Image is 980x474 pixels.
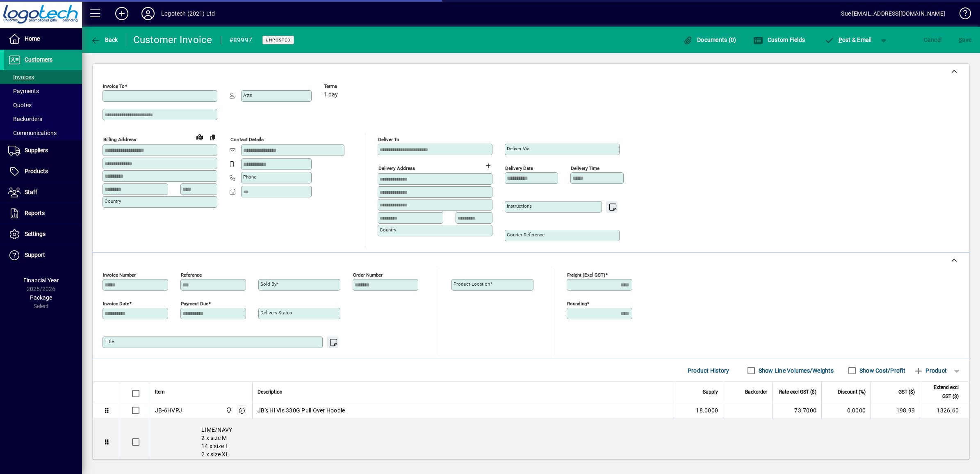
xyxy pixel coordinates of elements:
[821,402,871,419] td: 0.0000
[777,406,816,414] div: 73.7000
[89,32,120,47] button: Back
[4,245,82,266] a: Support
[858,366,905,375] label: Show Cost/Profit
[4,98,82,112] a: Quotes
[914,364,947,377] span: Product
[898,387,915,396] span: GST ($)
[820,32,876,47] button: Post & Email
[181,272,202,278] mat-label: Reference
[505,165,533,171] mat-label: Delivery date
[25,56,52,63] span: Customers
[8,102,32,108] span: Quotes
[105,339,114,344] mat-label: Title
[260,310,292,316] mat-label: Delivery status
[155,387,165,396] span: Item
[161,7,215,20] div: Logotech (2021) Ltd
[25,231,46,237] span: Settings
[4,29,82,49] a: Home
[4,182,82,203] a: Staff
[4,203,82,224] a: Reports
[507,146,529,151] mat-label: Deliver via
[871,402,920,419] td: 198.99
[841,7,945,20] div: Sue [EMAIL_ADDRESS][DOMAIN_NAME]
[959,33,971,46] span: ave
[260,281,276,287] mat-label: Sold by
[454,281,490,287] mat-label: Product location
[751,32,807,47] button: Custom Fields
[959,37,962,43] span: S
[25,252,45,258] span: Support
[380,227,396,233] mat-label: Country
[957,32,973,47] button: Save
[30,294,52,301] span: Package
[133,33,212,46] div: Customer Invoice
[703,387,718,396] span: Supply
[824,37,872,43] span: ost & Email
[8,88,39,94] span: Payments
[223,406,233,415] span: Central
[4,126,82,140] a: Communications
[4,140,82,161] a: Suppliers
[4,161,82,182] a: Products
[745,387,767,396] span: Backorder
[103,83,125,89] mat-label: Invoice To
[243,174,256,180] mat-label: Phone
[8,116,42,122] span: Backorders
[4,70,82,84] a: Invoices
[25,35,40,42] span: Home
[681,32,738,47] button: Documents (0)
[4,224,82,245] a: Settings
[324,84,373,89] span: Terms
[266,37,291,43] span: Unposted
[567,301,587,307] mat-label: Rounding
[25,168,48,174] span: Products
[150,419,969,465] div: LIME/NAVY 2 x size M 14 x size L 2 x size XL
[507,232,545,238] mat-label: Courier Reference
[567,272,605,278] mat-label: Freight (excl GST)
[779,387,816,396] span: Rate excl GST ($)
[4,112,82,126] a: Backorders
[135,6,161,21] button: Profile
[838,387,866,396] span: Discount (%)
[378,137,399,142] mat-label: Deliver To
[839,37,842,43] span: P
[103,272,136,278] mat-label: Invoice number
[353,272,383,278] mat-label: Order number
[324,92,338,98] span: 1 day
[109,6,135,21] button: Add
[8,74,34,80] span: Invoices
[243,92,252,98] mat-label: Attn
[155,406,182,414] div: JB-6HVPJ
[757,366,834,375] label: Show Line Volumes/Weights
[925,383,959,401] span: Extend excl GST ($)
[229,34,253,47] div: #89997
[105,198,121,204] mat-label: Country
[696,406,718,414] span: 18.0000
[25,189,37,195] span: Staff
[481,159,495,172] button: Choose address
[25,147,48,153] span: Suppliers
[571,165,599,171] mat-label: Delivery time
[688,364,729,377] span: Product History
[181,301,208,307] mat-label: Payment due
[82,32,127,47] app-page-header-button: Back
[753,37,805,43] span: Custom Fields
[684,363,733,378] button: Product History
[206,131,219,144] button: Copy to Delivery address
[258,387,283,396] span: Description
[4,84,82,98] a: Payments
[103,301,129,307] mat-label: Invoice date
[920,402,969,419] td: 1326.60
[25,210,45,216] span: Reports
[909,363,951,378] button: Product
[23,277,59,284] span: Financial Year
[258,406,345,414] span: JB's Hi Vis 330G Pull Over Hoodie
[953,2,970,28] a: Knowledge Base
[683,37,736,43] span: Documents (0)
[8,130,57,136] span: Communications
[193,130,206,143] a: View on map
[91,37,118,43] span: Back
[507,203,532,209] mat-label: Instructions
